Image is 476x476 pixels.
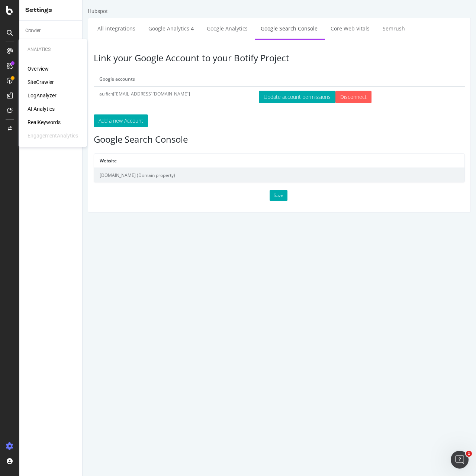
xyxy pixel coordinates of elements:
button: Save [187,190,205,201]
a: Google Search Console [173,18,241,39]
td: aulfich[[EMAIL_ADDRESS][DOMAIN_NAME]] [11,87,171,107]
a: Google Analytics [119,18,171,39]
a: RealKeywords [28,119,61,126]
div: Settings [25,6,76,14]
a: AI Analytics [28,105,55,113]
input: Disconnect [253,91,289,103]
a: Core Web Vitals [242,18,293,39]
td: [DOMAIN_NAME] (Domain property) [12,168,382,182]
button: Update account permissions [176,91,253,103]
a: Crawler [25,27,77,35]
span: 1 [466,451,472,457]
h3: Link your Google Account to your Botify Project [11,53,382,63]
iframe: Intercom live chat [451,451,469,469]
a: Google Analytics 4 [60,18,117,39]
a: LogAnalyzer [28,92,57,99]
h3: Google Search Console [11,135,382,144]
th: Google accounts [11,72,171,86]
th: Website [12,154,382,168]
div: Hubspot [5,7,25,15]
a: Overview [28,65,49,72]
div: Crawler [25,27,41,35]
div: EngagementAnalytics [28,132,78,139]
div: Keywords [25,38,45,45]
a: All integrations [9,18,58,39]
a: Semrush [295,18,328,39]
button: Add a new Account [11,114,65,127]
a: Keywords [25,38,77,45]
div: Analytics [28,46,78,53]
a: SiteCrawler [28,78,54,86]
